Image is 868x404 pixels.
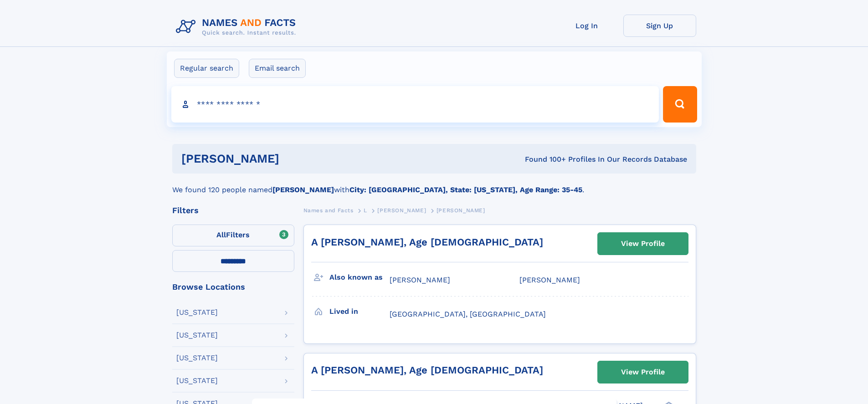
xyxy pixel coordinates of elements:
[176,332,218,339] div: [US_STATE]
[172,206,294,215] div: Filters
[311,364,543,376] a: A [PERSON_NAME], Age [DEMOGRAPHIC_DATA]
[437,207,485,214] span: [PERSON_NAME]
[172,174,696,195] div: We found 120 people named with .
[377,207,426,214] span: [PERSON_NAME]
[172,283,294,291] div: Browse Locations
[621,233,665,254] div: View Profile
[623,15,696,37] a: Sign Up
[176,354,218,362] div: [US_STATE]
[176,377,218,384] div: [US_STATE]
[663,86,697,123] button: Search Button
[176,309,218,316] div: [US_STATE]
[181,153,402,164] h1: [PERSON_NAME]
[349,185,582,194] b: City: [GEOGRAPHIC_DATA], State: [US_STATE], Age Range: 35-45
[390,276,450,284] span: [PERSON_NAME]
[377,205,426,216] a: [PERSON_NAME]
[390,310,546,318] span: [GEOGRAPHIC_DATA], [GEOGRAPHIC_DATA]
[172,15,303,39] img: Logo Names and Facts
[329,304,390,319] h3: Lived in
[303,205,354,216] a: Names and Facts
[172,225,294,246] label: Filters
[329,270,390,285] h3: Also known as
[364,207,367,214] span: L
[272,185,334,194] b: [PERSON_NAME]
[519,276,580,284] span: [PERSON_NAME]
[402,154,687,164] div: Found 100+ Profiles In Our Records Database
[550,15,623,37] a: Log In
[598,233,688,255] a: View Profile
[216,230,226,239] span: All
[364,205,367,216] a: L
[311,236,543,248] a: A [PERSON_NAME], Age [DEMOGRAPHIC_DATA]
[621,362,665,383] div: View Profile
[249,59,306,78] label: Email search
[174,59,239,78] label: Regular search
[598,361,688,383] a: View Profile
[171,86,659,123] input: search input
